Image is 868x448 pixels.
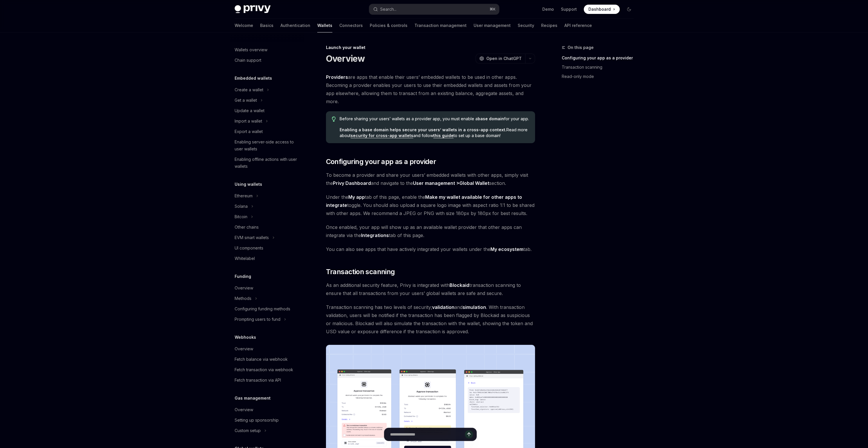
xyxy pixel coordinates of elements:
[414,19,467,32] a: Transaction management
[564,19,592,32] a: API reference
[562,63,638,72] a: Transaction scanning
[235,345,253,352] div: Overview
[235,97,257,104] div: Get a wallet
[230,425,304,436] button: Custom setup
[332,116,336,122] svg: Tip
[478,116,504,121] strong: base domain
[230,253,304,264] a: Whitelabel
[490,246,523,252] a: My ecosystem
[413,180,489,186] strong: User management >
[235,192,253,199] div: Ethereum
[432,304,454,310] strong: validation
[340,116,529,122] span: Before sharing your users’ wallets as a provider app, you must enable a for your app.
[230,243,304,253] a: UI components
[235,273,251,280] h5: Funding
[235,139,301,152] div: Enabling server-side access to user wallets
[476,54,525,63] button: Open in ChatGPT
[235,5,271,13] img: dark logo
[280,19,310,32] a: Authentication
[230,344,304,354] a: Overview
[235,75,272,82] h5: Embedded wallets
[339,19,363,32] a: Connectors
[230,95,304,105] button: Get a wallet
[326,194,522,208] strong: Make my wallet available for other apps to integrate
[235,417,279,424] div: Setting up sponsorship
[584,5,620,14] a: Dashboard
[230,314,304,325] button: Prompting users to fund
[235,395,271,402] h5: Gas management
[326,171,535,187] span: To become a provider and share your users’ embedded wallets with other apps, simply visit the and...
[230,232,304,243] button: EVM smart wallets
[230,375,304,385] a: Fetch transaction via API
[230,116,304,126] button: Import a wallet
[433,133,454,138] a: this guide
[490,7,496,12] span: ⌘ K
[326,53,365,64] h1: Overview
[235,181,262,188] h5: Using wallets
[230,354,304,365] a: Fetch balance via webhook
[518,19,534,32] a: Security
[450,282,469,288] a: Blockaid
[326,267,395,276] span: Transaction scanning
[326,45,535,50] div: Launch your wallet
[230,212,304,222] button: Bitcoin
[474,19,511,32] a: User management
[317,19,332,32] a: Wallets
[235,19,253,32] a: Welcome
[235,316,280,323] div: Prompting users to fund
[230,85,304,95] button: Create a wallet
[235,234,269,241] div: EVM smart wallets
[230,405,304,415] a: Overview
[340,127,529,139] span: Read more about and follow to set up a base domain!
[260,19,273,32] a: Basics
[230,137,304,154] a: Enabling server-side access to user wallets
[333,180,371,186] strong: Privy Dashboard
[230,55,304,65] a: Chain support
[235,305,290,312] div: Configuring funding methods
[326,193,535,217] span: Under the tab of this page, enable the toggle. You should also upload a square logo image with as...
[230,304,304,314] a: Configuring funding methods
[326,223,535,239] span: Once enabled, your app will show up as an available wallet provider that other apps can integrate...
[326,245,535,253] span: You can also see apps that have actively integrated your wallets under the tab.
[235,377,281,384] div: Fetch transaction via API
[562,72,638,81] a: Read-only mode
[235,406,253,413] div: Overview
[348,194,365,200] a: My app
[326,74,348,80] strong: Providers
[351,133,413,138] a: security for cross-app wallets
[235,334,256,341] h5: Webhooks
[542,6,554,12] a: Demo
[235,57,261,64] div: Chain support
[230,191,304,201] button: Ethereum
[588,6,611,12] span: Dashboard
[235,366,293,373] div: Fetch transaction via webhook
[380,6,396,13] div: Search...
[235,107,264,114] div: Update a wallet
[235,118,262,125] div: Import a wallet
[459,180,489,186] a: Global Wallet
[235,255,255,262] div: Whitelabel
[235,224,259,231] div: Other chains
[326,281,535,297] span: As an additional security feature, Privy is integrated with transaction scanning to ensure that a...
[370,19,407,32] a: Policies & controls
[230,365,304,375] a: Fetch transaction via webhook
[486,56,522,61] span: Open in ChatGPT
[230,222,304,232] a: Other chains
[230,105,304,116] a: Update a wallet
[326,157,436,166] span: Configuring your app as a provider
[230,283,304,293] a: Overview
[235,245,263,252] div: UI components
[235,295,251,302] div: Methods
[562,53,638,63] a: Configuring your app as a provider
[235,156,301,170] div: Enabling offline actions with user wallets
[561,6,577,12] a: Support
[230,293,304,304] button: Methods
[465,430,473,438] button: Send message
[235,86,263,93] div: Create a wallet
[541,19,557,32] a: Recipes
[361,232,389,238] a: Integrations
[230,154,304,172] a: Enabling offline actions with user wallets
